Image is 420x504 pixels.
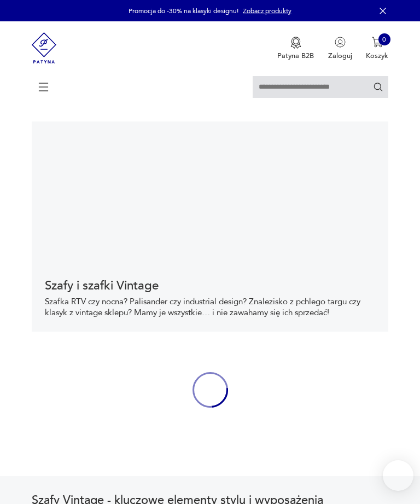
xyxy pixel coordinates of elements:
[32,21,57,74] img: Patyna - sklep z meblami i dekoracjami vintage
[45,297,376,318] p: Szafka RTV czy nocna? Palisander czy industrial design? Znalezisko z pchlego targu czy klasyk z v...
[290,37,301,49] img: Ikona medalu
[373,82,383,92] button: Szukaj
[243,7,291,15] a: Zobacz produkty
[277,37,314,61] a: Ikona medaluPatyna B2B
[328,37,352,61] button: Zaloguj
[383,460,413,491] iframe: Smartsupp widget button
[335,37,346,48] img: Ikonka użytkownika
[277,37,314,61] button: Patyna B2B
[328,51,352,61] p: Zaloguj
[45,279,376,292] h1: Szafy i szafki Vintage
[366,51,388,61] p: Koszyk
[366,37,388,61] button: 0Koszyk
[129,7,238,15] p: Promocja do -30% na klasyki designu!
[372,37,383,48] img: Ikona koszyka
[192,346,228,434] div: oval-loading
[277,51,314,61] p: Patyna B2B
[378,33,390,45] div: 0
